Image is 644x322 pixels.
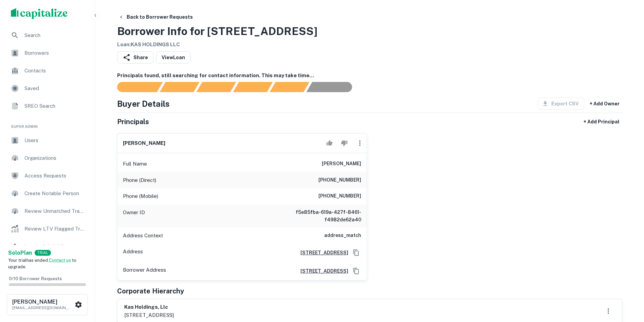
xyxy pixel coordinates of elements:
p: [STREET_ADDRESS] [124,311,174,319]
button: Copy Address [351,248,361,258]
a: Access Requests [5,168,89,184]
h6: [PERSON_NAME] [123,139,165,147]
h5: Corporate Hierarchy [117,286,184,296]
div: Sending borrower request to AI... [109,82,160,92]
div: Documents found, AI parsing details... [196,82,236,92]
span: Review Unmatched Transactions [24,207,85,215]
h6: [PERSON_NAME] [12,299,73,305]
h6: kas holdings, llc [124,303,174,311]
p: Phone (Mobile) [123,192,158,200]
span: Users [24,136,85,145]
h6: [PHONE_NUMBER] [318,192,361,200]
a: SoloPlan [8,249,32,257]
span: Search [24,31,85,39]
a: Organizations [5,150,89,166]
h6: [PHONE_NUMBER] [318,176,361,184]
h6: f5e85fba-619a-427f-8461-f4982de62a40 [280,208,361,223]
div: Principals found, AI now looking for contact information... [233,82,273,92]
p: Address Context [123,232,163,240]
p: Borrower Address [123,266,166,276]
li: Super Admin [5,116,89,132]
h6: Loan : KAS HOLDINGS LLC [117,41,317,49]
h6: address_match [324,232,361,240]
p: Address [123,248,143,258]
div: TRIAL [35,250,51,256]
h4: Buyer Details [117,98,170,110]
p: Owner ID [123,208,145,223]
span: Your trial has ended. to upgrade. [8,258,76,270]
span: Organizations [24,154,85,162]
a: Saved [5,80,89,97]
p: Phone (Direct) [123,176,156,184]
a: SREO Search [5,98,89,114]
button: Back to Borrower Requests [116,11,196,23]
a: Review LTV Flagged Transactions [5,221,89,237]
p: [EMAIL_ADDRESS][DOMAIN_NAME] [12,305,73,311]
a: [STREET_ADDRESS] [295,267,348,275]
h5: Principals [117,117,149,127]
span: Review LTV Flagged Transactions [24,225,85,233]
iframe: Chat Widget [610,268,644,300]
h6: Principals found, still searching for contact information. This may take time... [117,72,622,80]
a: Create Notable Person [5,185,89,202]
button: Share [117,51,153,64]
h6: [PERSON_NAME] [322,160,361,168]
h3: Borrower Info for [STREET_ADDRESS] [117,23,317,39]
span: Contacts [24,67,85,75]
button: Reject [338,136,350,150]
a: Contact us [49,258,71,263]
a: Contacts [5,63,89,79]
span: Borrowers [24,49,85,57]
button: Accept [324,136,335,150]
span: Saved [24,84,85,92]
button: Copy Address [351,266,361,276]
a: Search [5,27,89,44]
div: Your request is received and processing... [160,82,199,92]
div: Principals found, still searching for contact information. This may take time... [270,82,309,92]
a: Lender Admin View [5,238,89,255]
a: Users [5,132,89,149]
button: [PERSON_NAME][EMAIL_ADDRESS][DOMAIN_NAME] [7,294,88,315]
a: Review Unmatched Transactions [5,203,89,219]
p: Full Name [123,160,147,168]
a: Borrowers [5,45,89,61]
span: 0 / 10 Borrower Requests [9,276,62,281]
img: capitalize-logo.png [11,8,68,19]
button: + Add Owner [587,98,622,110]
span: Access Requests [24,172,85,180]
a: [STREET_ADDRESS] [295,249,348,256]
span: SREO Search [24,102,85,110]
span: Create Notable Person [24,189,85,198]
strong: Solo Plan [8,250,32,256]
button: + Add Principal [581,116,622,128]
div: AI fulfillment process complete. [307,82,360,92]
a: ViewLoan [156,51,190,64]
span: Lender Admin View [24,242,85,251]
